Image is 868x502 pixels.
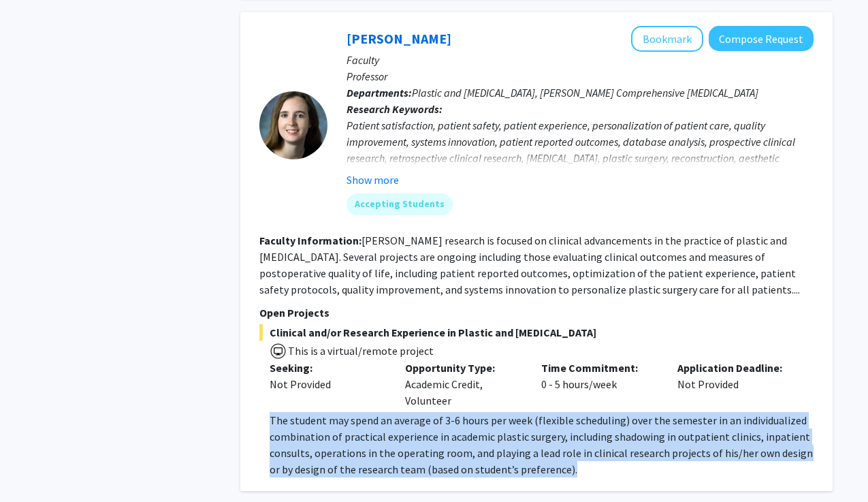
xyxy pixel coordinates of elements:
div: Not Provided [667,360,803,409]
mat-chip: Accepting Students [347,193,453,215]
button: Show more [347,172,399,188]
p: Faculty [347,52,814,68]
div: Patient satisfaction, patient safety, patient experience, personalization of patient care, qualit... [347,117,814,199]
span: The student may spend an average of 3-6 hours per week (flexible scheduling) over the semester in... [270,413,813,476]
b: Research Keywords: [347,102,443,116]
a: [PERSON_NAME] [347,30,451,47]
div: 0 - 5 hours/week [531,360,667,409]
p: Seeking: [270,360,385,376]
button: Compose Request to Michele Manahan [709,26,814,51]
fg-read-more: [PERSON_NAME] research is focused on clinical advancements in the practice of plastic and [MEDICA... [259,234,800,296]
span: This is a virtual/remote project [287,344,434,358]
p: Application Deadline: [677,360,793,376]
p: Open Projects [259,304,814,321]
p: Professor [347,68,814,84]
iframe: Chat [10,441,58,492]
p: Time Commitment: [541,360,657,376]
div: Not Provided [270,376,385,392]
b: Faculty Information: [259,234,361,247]
div: Academic Credit, Volunteer [395,360,531,409]
p: Opportunity Type: [405,360,521,376]
span: Plastic and [MEDICAL_DATA], [PERSON_NAME] Comprehensive [MEDICAL_DATA] [412,86,758,99]
b: Departments: [347,86,412,99]
span: Clinical and/or Research Experience in Plastic and [MEDICAL_DATA] [259,324,814,341]
button: Add Michele Manahan to Bookmarks [631,26,703,52]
